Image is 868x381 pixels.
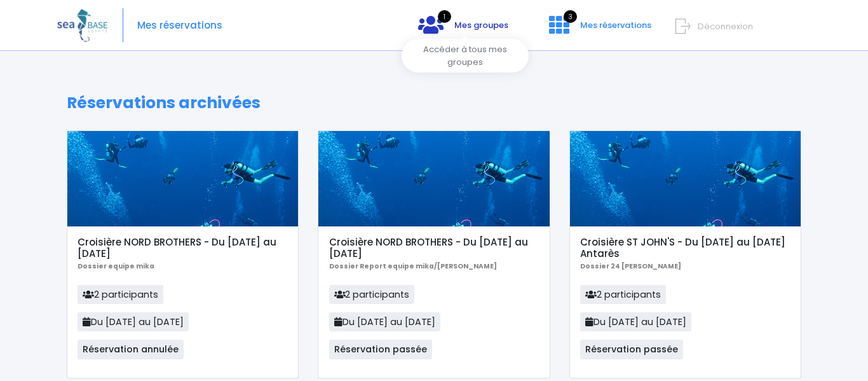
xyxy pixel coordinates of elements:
h5: Croisière NORD BROTHERS - Du [DATE] au [DATE] [329,237,539,260]
span: 3 [564,10,577,23]
b: Dossier 24 [PERSON_NAME] [580,261,681,271]
span: Du [DATE] au [DATE] [580,312,691,331]
a: 1 Mes groupes [408,24,519,36]
span: Du [DATE] au [DATE] [329,312,440,331]
h5: Croisière ST JOHN'S - Du [DATE] au [DATE] Antarès [580,237,790,260]
b: Dossier equipe mika [78,261,154,271]
span: Déconnexion [698,20,753,32]
span: Réservation annulée [78,340,184,359]
a: 3 Mes réservations [539,24,659,36]
span: Réservation passée [329,340,432,359]
span: 2 participants [329,285,415,304]
div: Accéder à tous mes groupes [402,39,529,73]
span: 1 [438,10,451,23]
span: 2 participants [580,285,666,304]
span: Réservation passée [580,340,683,359]
h1: Réservations archivées [67,94,801,113]
h5: Croisière NORD BROTHERS - Du [DATE] au [DATE] [78,237,288,260]
span: Mes réservations [580,19,651,31]
span: Du [DATE] au [DATE] [78,312,189,331]
span: Mes groupes [454,19,508,31]
b: Dossier Report equipe mika/[PERSON_NAME] [329,261,497,271]
span: 2 participants [78,285,163,304]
